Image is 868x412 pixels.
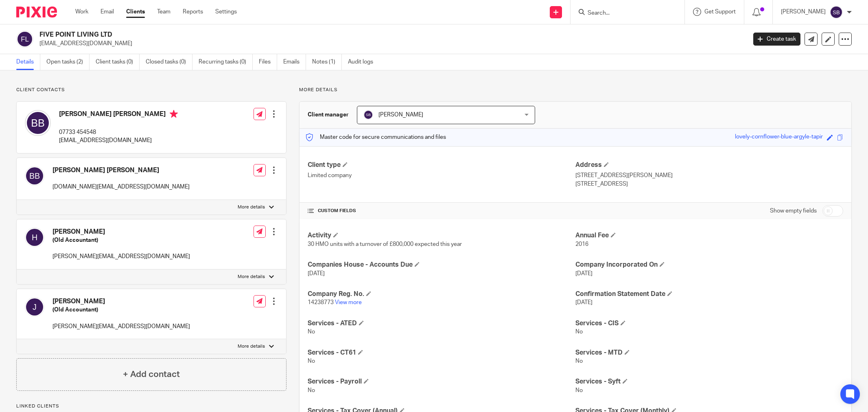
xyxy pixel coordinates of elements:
img: svg%3E [25,110,51,136]
p: [EMAIL_ADDRESS][DOMAIN_NAME] [39,39,741,48]
span: No [308,358,315,364]
span: No [308,388,315,393]
h4: [PERSON_NAME] [52,297,190,306]
h4: Activity [308,231,575,240]
span: 14238773 [308,300,334,305]
h4: Services - MTD [575,348,843,357]
p: More details [299,87,852,93]
i: Primary [170,110,178,118]
span: 30 HMO units with a turnover of £800,000 expected this year [308,241,462,247]
a: Recurring tasks (0) [199,54,253,70]
h4: Companies House - Accounts Due [308,261,575,269]
img: svg%3E [25,297,44,317]
img: svg%3E [25,166,44,186]
p: [DOMAIN_NAME][EMAIL_ADDRESS][DOMAIN_NAME] [52,183,190,191]
input: Search [587,10,660,17]
a: Closed tasks (0) [146,54,192,70]
a: Team [157,8,171,16]
h5: (Old Accountant) [52,306,190,314]
span: No [575,388,583,393]
img: svg%3E [830,6,843,19]
p: Limited company [308,171,575,180]
h4: Services - CIS [575,319,843,328]
p: [EMAIL_ADDRESS][DOMAIN_NAME] [59,136,178,145]
div: lovely-cornflower-blue-argyle-tapir [735,133,823,142]
h4: CUSTOM FIELDS [308,208,575,214]
h2: FIVE POINT LIVING LTD [39,31,601,39]
h4: Company Reg. No. [308,290,575,298]
img: svg%3E [16,31,33,48]
label: Show empty fields [770,207,817,215]
h3: Client manager [308,111,349,119]
span: [DATE] [575,271,593,276]
span: 2016 [575,241,588,247]
a: Settings [215,8,237,16]
span: No [575,329,583,335]
a: Clients [126,8,145,16]
a: Reports [183,8,203,16]
h4: Services - Payroll [308,377,575,386]
img: svg%3E [363,110,373,120]
p: [PERSON_NAME][EMAIL_ADDRESS][DOMAIN_NAME] [52,252,190,261]
a: View more [335,300,362,305]
p: Linked clients [16,403,286,410]
p: [STREET_ADDRESS] [575,180,843,188]
h4: Services - CT61 [308,348,575,357]
h4: Services - Syft [575,377,843,386]
img: svg%3E [25,228,44,247]
h4: Confirmation Statement Date [575,290,843,298]
span: No [575,358,583,364]
span: [DATE] [575,300,593,305]
h4: [PERSON_NAME] [52,228,190,236]
a: Emails [283,54,306,70]
a: Client tasks (0) [96,54,140,70]
a: Email [101,8,114,16]
h4: Annual Fee [575,231,843,240]
h4: [PERSON_NAME] [PERSON_NAME] [52,166,190,175]
a: Audit logs [348,54,379,70]
span: [PERSON_NAME] [378,112,423,118]
a: Create task [753,33,800,46]
h4: Client type [308,161,575,169]
p: Client contacts [16,87,286,93]
a: Details [16,54,40,70]
p: More details [238,274,265,280]
a: Work [75,8,88,16]
p: [PERSON_NAME] [781,8,826,16]
p: [STREET_ADDRESS][PERSON_NAME] [575,171,843,180]
p: [PERSON_NAME][EMAIL_ADDRESS][DOMAIN_NAME] [52,322,190,331]
p: 07733 454548 [59,128,178,136]
img: Pixie [16,7,57,18]
p: More details [238,343,265,350]
span: Get Support [704,9,736,15]
h5: (Old Accountant) [52,236,190,244]
a: Open tasks (2) [46,54,90,70]
a: Notes (1) [312,54,342,70]
span: No [308,329,315,335]
h4: Company Incorporated On [575,261,843,269]
h4: + Add contact [123,368,180,381]
p: Master code for secure communications and files [306,133,446,141]
h4: [PERSON_NAME] [PERSON_NAME] [59,110,178,120]
h4: Address [575,161,843,169]
h4: Services - ATED [308,319,575,328]
p: More details [238,204,265,210]
a: Files [259,54,277,70]
span: [DATE] [308,271,325,276]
